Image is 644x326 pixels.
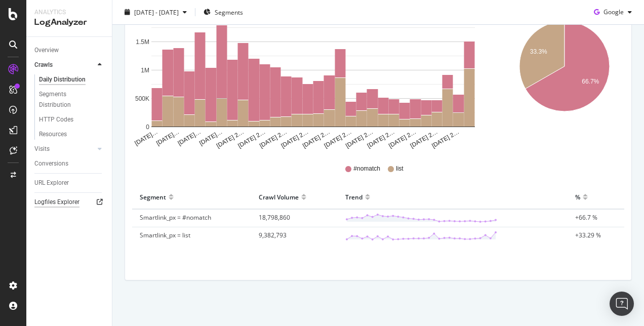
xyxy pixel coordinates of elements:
[353,165,380,173] span: #nomatch
[582,78,599,85] text: 66.7%
[215,8,243,16] span: Segments
[34,158,68,169] div: Conversions
[34,60,95,70] a: Crawls
[34,144,95,154] a: Visits
[39,89,95,110] div: Segments Distribution
[575,231,601,239] span: +33.29 %
[259,231,287,239] span: 9,382,793
[136,38,149,46] text: 1.5M
[34,178,69,188] div: URL Explorer
[34,60,53,70] div: Crawls
[39,129,67,140] div: Resources
[134,8,179,16] span: [DATE] - [DATE]
[34,17,104,28] div: LogAnalyzer
[141,67,149,74] text: 1M
[135,95,149,102] text: 500K
[146,124,149,131] text: 0
[34,158,105,169] a: Conversions
[603,8,624,16] span: Google
[34,8,104,17] div: Analytics
[34,178,105,188] a: URL Explorer
[39,74,105,85] a: Daily Distribution
[34,144,50,154] div: Visits
[530,48,547,55] text: 33.3%
[575,213,597,222] span: +66.7 %
[34,197,105,208] a: Logfiles Explorer
[345,189,363,205] div: Trend
[259,213,290,222] span: 18,798,860
[39,114,73,125] div: HTTP Codes
[140,213,211,222] span: Smartlink_px = #nomatch
[34,197,79,208] div: Logfiles Explorer
[575,189,580,205] div: %
[610,292,634,316] div: Open Intercom Messenger
[34,45,105,56] a: Overview
[120,4,191,20] button: [DATE] - [DATE]
[39,129,105,140] a: Resources
[199,4,247,20] button: Segments
[39,114,105,125] a: HTTP Codes
[39,89,105,110] a: Segments Distribution
[140,231,190,239] span: Smartlink_px = list
[259,189,299,205] div: Crawl Volume
[396,165,404,173] span: list
[39,74,86,85] div: Daily Distribution
[590,4,636,20] button: Google
[34,45,59,56] div: Overview
[140,189,166,205] div: Segment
